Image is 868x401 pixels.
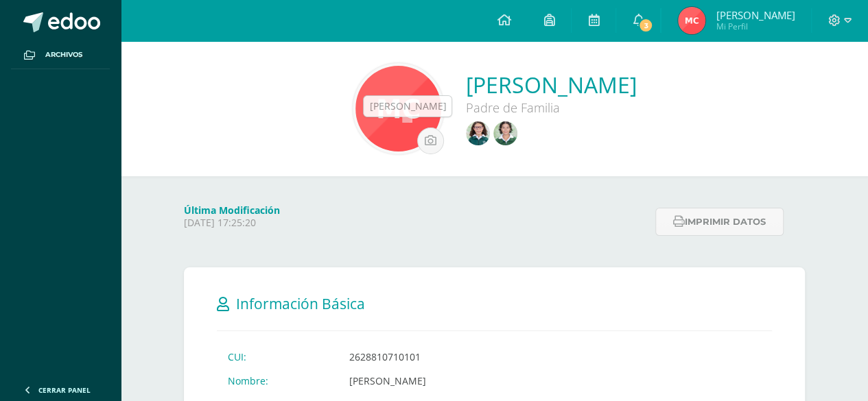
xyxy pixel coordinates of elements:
[11,41,110,69] a: Archivos
[716,21,795,32] span: Mi Perfil
[38,385,91,395] span: Cerrar panel
[355,66,441,151] img: 3226d27232e0b25727a3817d411b8246.png
[369,99,446,113] div: [PERSON_NAME]
[217,345,338,369] td: CUI:
[184,204,647,217] h4: Última Modificación
[466,121,490,145] img: ec3bcfb69504796827254bd6671543cc.png
[45,49,82,60] span: Archivos
[466,99,637,116] div: Padre de Familia
[217,369,338,393] td: Nombre:
[638,18,653,33] span: 3
[338,345,524,369] td: 2628810710101
[184,217,647,229] p: [DATE] 17:25:20
[236,294,365,313] span: Información Básica
[338,369,524,393] td: [PERSON_NAME]
[493,121,517,145] img: e07f5ad0f151d7571f6b9a03de6abaab.png
[466,70,637,99] a: [PERSON_NAME]
[716,8,795,22] span: [PERSON_NAME]
[678,7,705,34] img: 447e56cc469f47fc637eaece98bd3ba4.png
[655,208,784,236] button: Imprimir datos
